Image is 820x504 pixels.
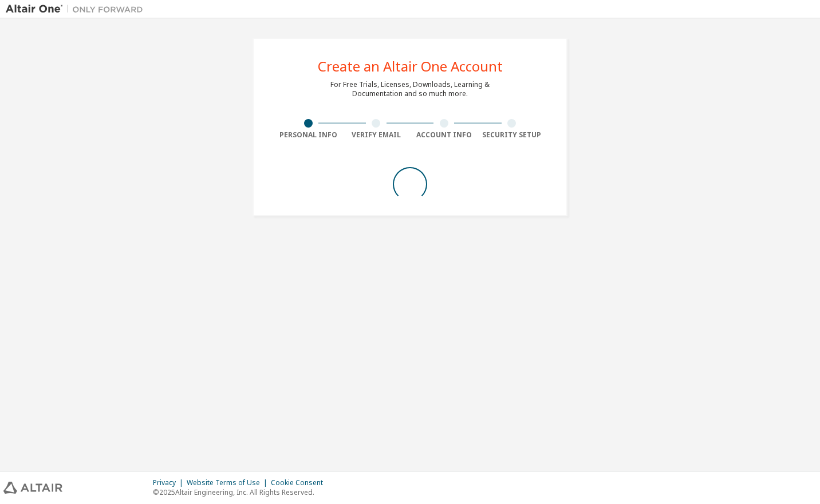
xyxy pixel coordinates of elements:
[6,3,149,15] img: Altair One
[187,478,271,487] div: Website Terms of Use
[318,59,503,73] div: Create an Altair One Account
[478,130,546,140] div: Security Setup
[274,130,342,140] div: Personal Info
[3,482,62,494] img: altair_logo.svg
[153,478,187,487] div: Privacy
[342,130,411,140] div: Verify Email
[330,80,490,98] div: For Free Trials, Licenses, Downloads, Learning & Documentation and so much more.
[153,487,330,497] p: © 2025 Altair Engineering, Inc. All Rights Reserved.
[271,478,330,487] div: Cookie Consent
[410,130,478,140] div: Account Info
